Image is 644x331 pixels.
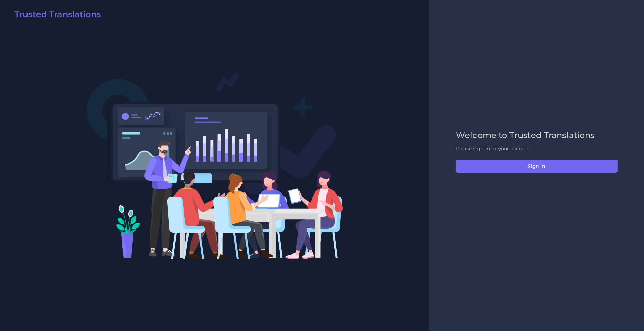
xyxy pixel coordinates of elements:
a: Trusted Translations [10,10,101,22]
p: Please sign-in to your account [456,145,618,152]
h2: Welcome to Trusted Translations [456,130,618,140]
img: Login V2 [86,72,343,260]
h2: Trusted Translations [14,10,101,20]
button: Sign in [456,160,618,173]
